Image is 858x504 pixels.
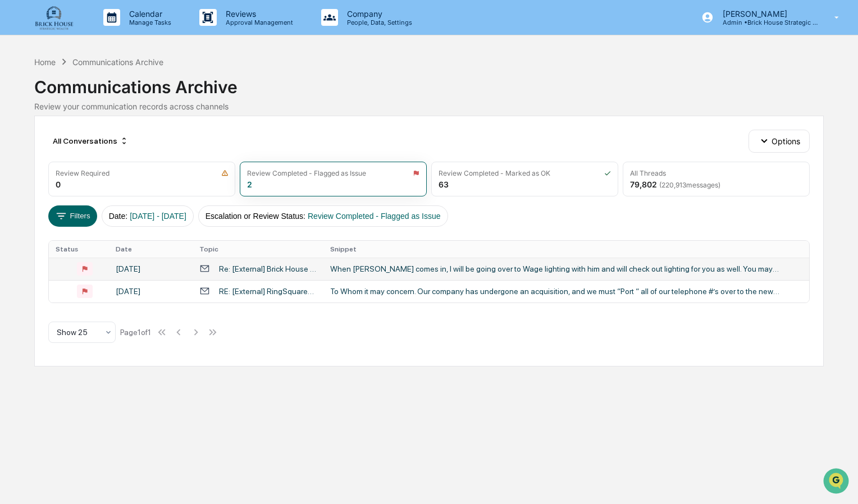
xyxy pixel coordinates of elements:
[77,194,144,214] a: 🗄️Attestations
[822,467,852,497] iframe: Open customer support
[247,169,366,177] div: Review Completed - Flagged as Issue
[29,51,185,62] input: Clear
[217,19,299,26] p: Approval Management
[56,180,61,189] div: 0
[7,216,75,236] a: 🔎Data Lookup
[630,180,720,189] div: 79,802
[102,205,194,227] button: Date:[DATE] - [DATE]
[48,132,133,150] div: All Conversations
[338,9,418,19] p: Company
[338,19,418,26] p: People, Data, Settings
[714,9,818,19] p: [PERSON_NAME]
[439,169,550,177] div: Review Completed - Marked as OK
[714,19,818,26] p: Admin • Brick House Strategic Wealth
[7,194,77,214] a: 🖐️Preclearance
[323,241,809,258] th: Snippet
[198,205,448,227] button: Escalation or Review Status:Review Completed - Flagged as Issue
[35,152,91,161] span: [PERSON_NAME]
[659,181,720,189] span: ( 220,913 messages)
[174,122,204,135] button: See all
[221,169,229,177] img: icon
[11,124,75,133] div: Past conversations
[439,180,449,189] div: 63
[120,328,151,337] div: Page 1 of 1
[24,85,44,106] img: 8933085812038_c878075ebb4cc5468115_72.jpg
[604,169,611,177] img: icon
[93,199,139,210] span: Attestations
[11,200,20,209] div: 🖐️
[72,57,163,67] div: Communications Archive
[217,9,299,19] p: Reviews
[11,23,204,41] p: How can we help?
[34,68,824,97] div: Communications Archive
[247,180,252,189] div: 2
[116,287,186,296] div: [DATE]
[116,264,186,273] div: [DATE]
[749,130,810,152] button: Options
[219,287,317,296] div: RE: [External] RingSquared Case Update - 00131860
[22,199,72,210] span: Preclearance
[120,9,177,19] p: Calendar
[112,248,136,256] span: Pylon
[130,212,186,221] span: [DATE] - [DATE]
[11,221,20,230] div: 🔎
[11,85,31,106] img: 1746055101610-c473b297-6a78-478c-a979-82029cc54cd1
[34,102,824,111] div: Review your communication records across channels
[51,97,154,106] div: We're available if you need us!
[93,152,97,161] span: •
[630,169,666,177] div: All Threads
[48,205,97,227] button: Filters
[330,264,779,273] div: When [PERSON_NAME] comes in, I will be going over to Wage lighting with him and will check out li...
[56,169,109,177] div: Review Required
[34,57,56,67] div: Home
[219,264,317,273] div: Re: [External] Brick House lighting issue
[49,241,109,258] th: Status
[27,4,81,30] img: logo
[308,212,441,221] span: Review Completed - Flagged as Issue
[193,241,323,258] th: Topic
[191,89,204,102] button: Start new chat
[109,241,193,258] th: Date
[99,152,122,161] span: [DATE]
[22,220,71,231] span: Data Lookup
[330,287,779,296] div: To Whom it may concern. Our company has undergone an acquisition, and we must “Port “ all of our ...
[120,19,177,26] p: Manage Tasks
[51,85,184,97] div: Start new chat
[413,169,419,177] img: icon
[79,247,136,256] a: Powered byPylon
[81,200,90,209] div: 🗄️
[11,141,29,159] img: Robert Macaulay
